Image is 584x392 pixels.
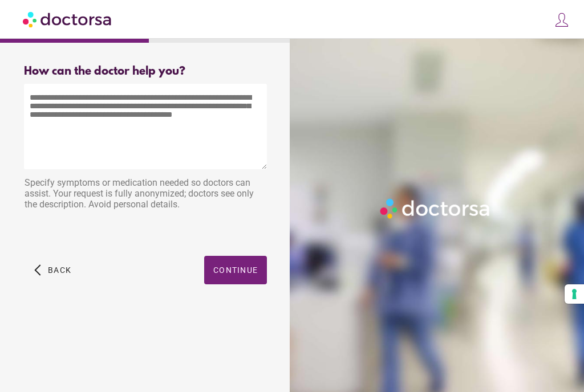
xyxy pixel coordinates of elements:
[565,284,584,304] button: Your consent preferences for tracking technologies
[377,195,494,222] img: Logo-Doctorsa-trans-White-partial-flat.png
[48,266,71,275] span: Back
[554,12,570,28] img: icons8-customer-100.png
[24,65,267,78] div: How can the doctor help you?
[204,256,267,284] button: Continue
[213,266,258,275] span: Continue
[23,6,113,32] img: Doctorsa.com
[24,171,267,218] div: Specify symptoms or medication needed so doctors can assist. Your request is fully anonymized; do...
[30,256,76,284] button: arrow_back_ios Back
